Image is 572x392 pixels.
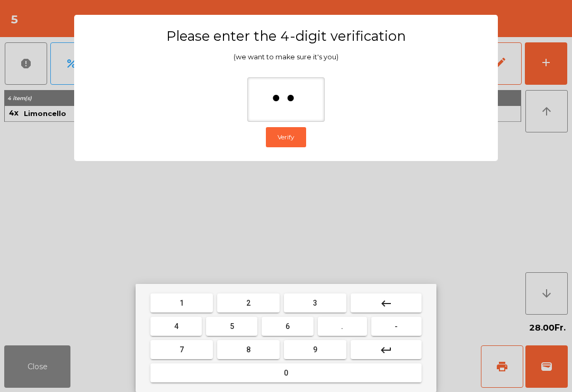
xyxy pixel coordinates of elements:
[284,369,288,377] span: 0
[266,127,306,147] button: Verify
[206,317,257,336] button: 5
[150,293,213,313] button: 1
[150,317,202,336] button: 4
[284,293,346,313] button: 3
[313,299,317,307] span: 3
[180,299,184,307] span: 1
[285,322,290,331] span: 6
[284,340,346,359] button: 9
[318,317,367,336] button: .
[234,53,338,61] span: (we want to make sure it's you)
[246,345,251,354] span: 8
[174,322,178,331] span: 4
[230,322,234,331] span: 5
[395,322,398,331] span: -
[217,293,280,313] button: 2
[150,363,422,382] button: 0
[380,344,392,357] mat-icon: keyboard_return
[262,317,313,336] button: 6
[313,345,317,354] span: 9
[246,299,251,307] span: 2
[150,340,213,359] button: 7
[217,340,280,359] button: 8
[95,28,477,44] h3: Please enter the 4-digit verification
[341,322,343,331] span: .
[380,297,392,310] mat-icon: keyboard_backspace
[371,317,422,336] button: -
[180,345,184,354] span: 7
